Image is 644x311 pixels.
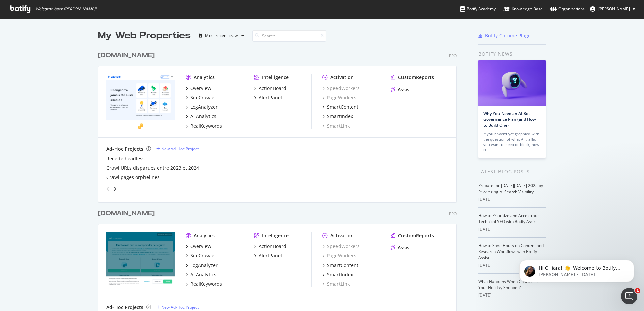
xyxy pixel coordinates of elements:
a: Crawl URLs disparues entre 2023 et 2024 [106,165,199,171]
div: angle-right [112,185,117,192]
div: AI Analytics [190,113,216,120]
div: ActionBoard [259,243,286,250]
div: Organizations [550,6,585,12]
a: New Ad-Hoc Project [156,304,199,310]
a: Overview [186,85,211,92]
div: Botify Chrome Plugin [485,32,533,39]
iframe: Intercom notifications message [509,246,644,293]
a: Assist [391,86,411,93]
div: Intelligence [262,74,289,81]
div: [DOMAIN_NAME] [98,209,155,218]
button: [PERSON_NAME] [585,4,641,14]
a: SiteCrawler [186,252,216,259]
div: CustomReports [398,232,434,239]
div: AlertPanel [259,94,282,101]
span: Hi CHiara! 👋 Welcome to Botify chat support! Have a question? Reply to this message and our team ... [29,20,115,52]
a: SmartIndex [322,113,353,120]
a: New Ad-Hoc Project [156,146,199,152]
img: rastreator.com [106,232,175,287]
a: ActionBoard [254,243,286,250]
div: SmartContent [327,104,358,110]
div: SmartIndex [327,271,353,278]
input: Search [252,30,326,42]
div: Pro [449,53,457,59]
div: [DATE] [478,196,546,202]
a: Recette headless [106,155,145,162]
div: Botify news [478,50,546,58]
div: Analytics [194,232,215,239]
a: What Happens When ChatGPT Is Your Holiday Shopper? [478,279,539,290]
a: SmartContent [322,104,358,110]
div: angle-left [104,183,112,194]
span: 1 [635,288,640,293]
a: SmartContent [322,262,358,269]
p: Message from Laura, sent 6w ago [29,26,116,32]
div: My Web Properties [98,29,191,42]
div: SmartContent [327,262,358,269]
div: Assist [398,244,411,251]
a: RealKeywords [186,281,222,287]
button: Most recent crawl [196,30,247,41]
div: SmartIndex [327,113,353,120]
a: AI Analytics [186,271,216,278]
a: SmartLink [322,123,350,129]
div: AI Analytics [190,271,216,278]
div: AlertPanel [259,252,282,259]
div: Intelligence [262,232,289,239]
a: Prepare for [DATE][DATE] 2025 by Prioritizing AI Search Visibility [478,183,543,195]
a: Assist [391,244,411,251]
a: AlertPanel [254,252,282,259]
span: Welcome back, [PERSON_NAME] ! [35,6,96,12]
div: Assist [398,86,411,93]
img: Why You Need an AI Bot Governance Plan (and How to Build One) [478,60,546,106]
a: SiteCrawler [186,94,216,101]
a: AI Analytics [186,113,216,120]
a: SpeedWorkers [322,243,360,250]
div: [DATE] [478,226,546,232]
span: CHiara Gigliotti [598,6,630,12]
a: ActionBoard [254,85,286,92]
div: Analytics [194,74,215,81]
div: [DOMAIN_NAME] [98,50,155,60]
a: SpeedWorkers [322,85,360,92]
div: Pro [449,211,457,217]
div: LogAnalyzer [190,262,218,269]
a: AlertPanel [254,94,282,101]
a: Why You Need an AI Bot Governance Plan (and How to Build One) [483,111,536,128]
a: Crawl pages orphelines [106,174,160,181]
div: New Ad-Hoc Project [161,146,199,152]
div: Activation [330,74,354,81]
div: RealKeywords [190,281,222,287]
div: SiteCrawler [190,94,216,101]
a: PageWorkers [322,94,356,101]
a: LogAnalyzer [186,262,218,269]
a: How to Prioritize and Accelerate Technical SEO with Botify Assist [478,213,539,224]
div: Ad-Hoc Projects [106,146,143,152]
a: SmartLink [322,281,350,287]
div: Overview [190,243,211,250]
img: lelynx.fr [106,74,175,129]
a: CustomReports [391,232,434,239]
div: [DATE] [478,262,546,268]
div: Latest Blog Posts [478,168,546,175]
div: If you haven’t yet grappled with the question of what AI traffic you want to keep or block, now is… [483,131,541,153]
div: Knowledge Base [503,6,543,12]
div: Activation [330,232,354,239]
a: [DOMAIN_NAME] [98,209,157,218]
div: ActionBoard [259,85,286,92]
div: SiteCrawler [190,252,216,259]
div: Ad-Hoc Projects [106,304,143,311]
div: LogAnalyzer [190,104,218,110]
a: SmartIndex [322,271,353,278]
a: LogAnalyzer [186,104,218,110]
div: RealKeywords [190,123,222,129]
